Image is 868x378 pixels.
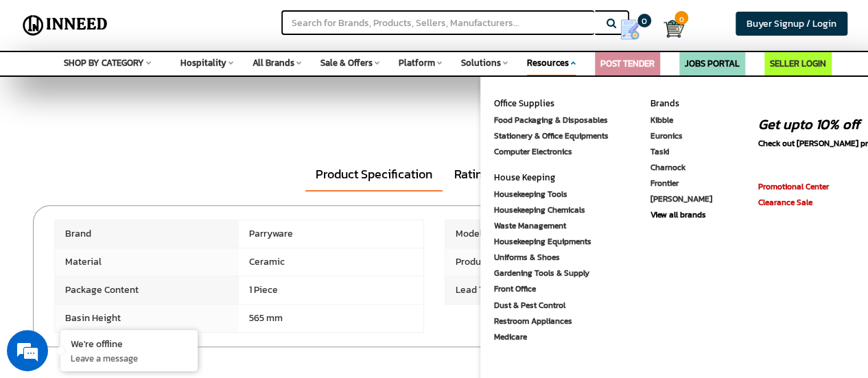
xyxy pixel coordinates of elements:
[664,19,684,39] img: Cart
[7,241,261,289] textarea: Type your message and click 'Submit'
[239,220,423,248] span: Parryware
[64,56,144,69] span: SHOP BY CATEGORY
[445,220,630,248] span: Model
[747,16,836,31] span: Buyer Signup / Login
[736,12,847,36] a: Buyer Signup / Login
[320,56,373,69] span: Sale & Offers
[180,56,226,69] span: Hospitality
[55,220,239,248] span: Brand
[108,226,174,235] em: Driven by SalesIQ
[675,11,688,25] span: 0
[71,77,231,95] div: Leave a message
[95,226,104,235] img: salesiqlogo_leal7QplfZFryJ6FIlVepeu7OftD7mt8q6exU6-34PB8prfIgodN67KcxXM9Y7JQ_.png
[527,70,576,78] div: Space
[445,248,630,276] span: Product Warranty
[620,19,640,40] img: Show My Quotes
[637,14,651,27] span: 0
[239,276,423,304] span: 1 Piece
[445,276,630,304] span: Lead Time
[71,337,187,350] div: We're offline
[29,106,239,244] span: We are offline. Please leave us a message.
[664,14,672,44] a: Cart 0
[607,14,663,45] a: my Quotes 0
[527,56,569,69] span: Resources
[23,82,58,90] img: logo_Zg8I0qSkbAqR2WFHt3p6CTuqpyXMFPubPcD2OT02zFN43Cy9FUNNG3NEPhM_Q1qe_.png
[305,158,443,191] a: Product Specification
[461,56,501,69] span: Solutions
[55,276,239,304] span: Package Content
[239,248,423,276] span: Ceramic
[253,56,294,69] span: All Brands
[281,10,594,35] input: Search for Brands, Products, Sellers, Manufacturers...
[201,289,249,307] em: Submit
[685,57,740,70] a: JOBS PORTAL
[444,158,562,190] a: Ratings & Reviews
[225,7,258,40] div: Minimize live chat window
[55,248,239,276] span: Material
[19,8,112,43] img: Inneed.Market
[71,352,187,364] p: Leave a message
[770,57,826,70] a: SELLER LOGIN
[399,56,435,69] span: Platform
[600,57,655,70] a: POST TENDER
[55,305,239,332] span: Basin Height
[239,305,423,332] span: 565 mm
